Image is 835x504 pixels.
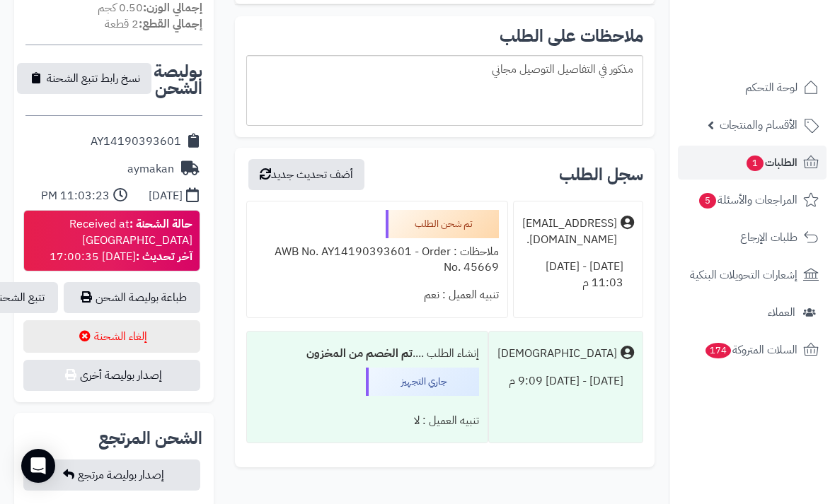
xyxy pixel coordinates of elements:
[386,210,499,238] div: تم شحن الطلب
[768,303,795,322] span: العملاء
[127,161,174,177] div: aymakan
[366,368,479,396] div: جاري التجهيز
[23,360,200,391] button: إصدار بوليصة أخرى
[255,238,499,282] div: ملاحظات : AWB No. AY14190393601 - Order No. 45669
[678,333,827,367] a: السلات المتروكة174
[720,115,797,135] span: الأقسام والمنتجات
[678,183,827,217] a: المراجعات والأسئلة5
[248,159,364,190] button: أضف تحديث جديد
[17,63,151,94] button: نسخ رابط تتبع الشحنة
[98,430,202,447] h2: الشحن المرتجع
[690,265,797,285] span: إشعارات التحويلات البنكية
[21,449,55,483] div: Open Intercom Messenger
[678,258,827,292] a: إشعارات التحويلات البنكية
[678,295,827,329] a: العملاء
[740,228,797,247] span: طلبات الإرجاع
[747,156,764,172] span: 1
[139,16,202,33] strong: إجمالي القطع:
[129,216,192,233] strong: حالة الشحنة :
[705,343,731,359] span: 174
[522,216,617,248] div: [EMAIL_ADDRESS][DOMAIN_NAME].
[678,146,827,180] a: الطلبات1
[136,248,192,265] strong: آخر تحديث :
[497,368,634,395] div: [DATE] - [DATE] 9:09 م
[255,407,479,435] div: تنبيه العميل : لا
[678,71,827,105] a: لوحة التحكم
[149,188,183,204] div: [DATE]
[745,78,797,98] span: لوحة التحكم
[559,166,643,183] h3: سجل الطلب
[704,340,797,360] span: السلات المتروكة
[699,193,717,209] span: 5
[154,63,202,97] h2: بوليصة الشحن
[497,346,617,362] div: [DEMOGRAPHIC_DATA]
[23,459,200,491] button: إصدار بوليصة مرتجع
[64,282,200,313] a: طباعة بوليصة الشحن
[522,253,634,297] div: [DATE] - [DATE] 11:03 م
[23,320,200,353] button: إلغاء الشحنة
[739,31,822,61] img: logo-2.png
[678,221,827,254] a: طلبات الإرجاع
[246,55,643,126] div: مذكور في التفاصيل التوصيل مجاني
[745,153,797,172] span: الطلبات
[306,345,413,362] b: تم الخصم من المخزون
[255,340,479,368] div: إنشاء الطلب ....
[47,70,140,87] span: نسخ رابط تتبع الشحنة
[698,190,797,210] span: المراجعات والأسئلة
[91,134,181,150] div: AY14190393601
[105,16,202,33] small: 2 قطعة
[255,281,499,309] div: تنبيه العميل : نعم
[31,216,192,265] div: Received at [GEOGRAPHIC_DATA] [DATE] 17:00:35
[246,28,643,45] h2: ملاحظات على الطلب
[41,188,110,204] div: 11:03:23 PM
